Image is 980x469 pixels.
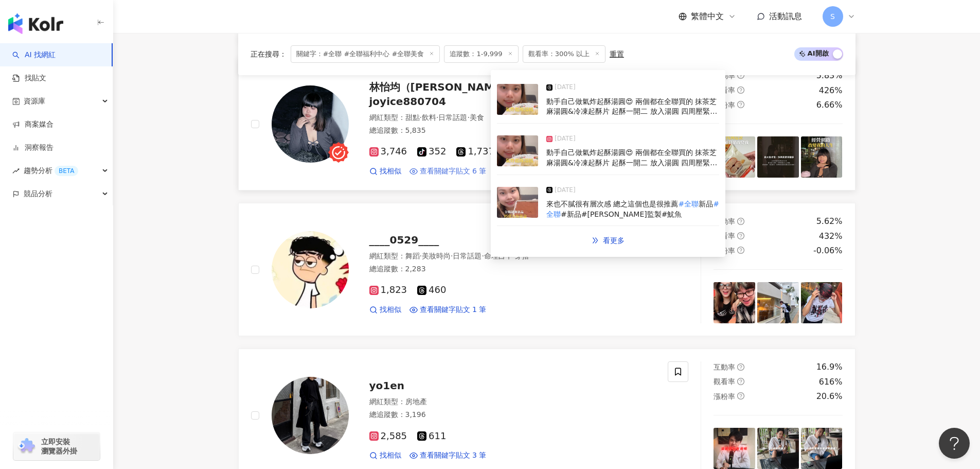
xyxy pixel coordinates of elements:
[369,126,656,136] div: 總追蹤數 ： 5,835
[737,72,744,79] span: question-circle
[769,11,802,21] span: 活動訊息
[369,431,407,442] span: 2,585
[737,218,744,225] span: question-circle
[380,450,401,461] span: 找相似
[737,101,744,108] span: question-circle
[420,166,487,177] span: 查看關鍵字貼文 6 筆
[369,166,401,177] a: 找相似
[405,397,427,406] span: 房地產
[251,50,287,58] span: 正在搜尋 ：
[737,378,744,385] span: question-circle
[816,391,843,402] div: 20.6%
[369,410,656,420] div: 總追蹤數 ： 3,196
[603,236,625,245] span: 看更多
[801,282,843,324] img: post-image
[691,11,724,22] span: 繁體中文
[816,70,843,81] div: 5.83%
[24,182,52,205] span: 競品分析
[369,81,616,93] span: 林怡均（[PERSON_NAME] [PERSON_NAME]）
[444,45,518,63] span: 追蹤數：1-9,999
[699,200,713,208] span: 新品
[405,113,420,121] span: 甜點
[272,85,349,163] img: KOL Avatar
[405,252,420,260] span: 舞蹈
[484,252,513,260] span: 命理占卜
[816,99,843,111] div: 6.66%
[420,113,422,121] span: ·
[813,245,843,256] div: -0.06%
[24,159,78,182] span: 趨勢分析
[546,200,719,218] mark: #全聯
[714,282,755,324] img: post-image
[482,252,484,260] span: ·
[592,237,599,244] span: double-right
[816,216,843,227] div: 5.62%
[238,203,856,336] a: KOL Avatar____0529____網紅類型：舞蹈·美妝時尚·日常話題·命理占卜·穿搭總追蹤數：2,2831,823460找相似查看關鍵字貼文 1 筆互動率question-circle...
[12,73,46,83] a: 找貼文
[12,119,54,130] a: 商案媒合
[369,264,656,274] div: 總追蹤數 ： 2,283
[555,185,576,196] span: [DATE]
[546,148,717,207] span: 動手自己做氣炸起酥湯圓😍 兩個都在全聯買的 抹茶芝麻湯圓&冷凍起酥片 起酥一開二 放入湯圓 四周壓緊 放入氣炸鍋 🕐180度10分鐘 就能獲得好吃的氣炸起酥湯圓 元宵節不要再吃甜&鹹湯圓了 氣炸...
[272,377,349,454] img: KOL Avatar
[380,166,401,177] span: 找相似
[436,113,438,121] span: ·
[369,234,439,246] span: ____0529____
[369,305,401,315] a: 找相似
[555,82,576,93] span: [DATE]
[369,146,407,157] span: 3,746
[678,200,699,208] mark: #全聯
[16,438,37,455] img: chrome extension
[55,166,78,176] div: BETA
[819,231,843,242] div: 432%
[369,397,656,407] div: 網紅類型 ：
[420,305,487,315] span: 查看關鍵字貼文 1 筆
[610,50,624,58] div: 重置
[939,428,970,459] iframe: Help Scout Beacon - Open
[830,11,835,22] span: S
[497,84,538,115] img: post-image
[417,431,446,442] span: 611
[714,392,735,401] span: 漲粉率
[24,90,45,113] span: 資源庫
[451,252,453,260] span: ·
[737,232,744,239] span: question-circle
[546,200,678,208] span: 來也不膩很有層次感 總之這個也是很推薦
[555,134,576,144] span: [DATE]
[417,285,446,296] span: 460
[757,282,799,324] img: post-image
[816,361,843,373] div: 16.9%
[819,376,843,388] div: 616%
[420,252,422,260] span: ·
[523,45,605,63] span: 觀看率：300% 以上
[369,285,407,296] span: 1,823
[438,113,467,121] span: 日常話題
[497,135,538,166] img: post-image
[737,392,744,399] span: question-circle
[714,136,755,178] img: post-image
[456,146,494,157] span: 1,737
[12,50,56,60] a: searchAI 找網紅
[409,305,487,315] a: 查看關鍵字貼文 1 筆
[546,97,717,156] span: 動手自己做氣炸起酥湯圓😍 兩個都在全聯買的 抹茶芝麻湯圓&冷凍起酥片 起酥一開二 放入湯圓 四周壓緊 放入氣炸鍋 🕐180度10分鐘 就能獲得好吃的氣炸起酥湯圓 元宵節不要再吃甜&鹹湯圓了 氣炸...
[497,187,538,218] img: post-image
[409,166,487,177] a: 查看關鍵字貼文 6 筆
[819,85,843,96] div: 426%
[714,363,735,371] span: 互動率
[737,247,744,254] span: question-circle
[380,305,401,315] span: 找相似
[422,113,436,121] span: 飲料
[369,450,401,461] a: 找相似
[238,57,856,190] a: KOL Avatar林怡均（[PERSON_NAME] [PERSON_NAME]）維尼joyice880704網紅類型：甜點·飲料·日常話題·美食總追蹤數：5,8353,7463521,737...
[420,450,487,461] span: 查看關鍵字貼文 3 筆
[369,379,405,392] span: yo1en
[41,437,77,456] span: 立即安裝 瀏覽器外掛
[714,377,735,386] span: 觀看率
[12,143,54,153] a: 洞察報告
[757,136,799,178] img: post-image
[470,113,484,121] span: 美食
[561,210,682,218] span: #新品#[PERSON_NAME]監製#魷魚
[453,252,482,260] span: 日常話題
[369,251,656,262] div: 網紅類型 ：
[291,45,440,63] span: 關鍵字：#全聯 #全聯福利中心 #全聯美食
